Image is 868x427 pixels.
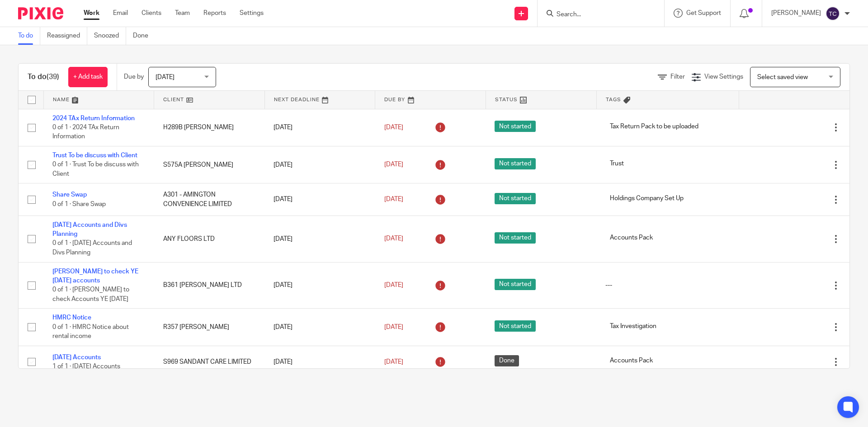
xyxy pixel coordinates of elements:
[154,309,265,346] td: R357 [PERSON_NAME]
[154,109,265,146] td: H289B [PERSON_NAME]
[52,324,129,340] span: 0 of 1 · HMRC Notice about rental income
[605,355,657,366] span: Accounts Pack
[495,158,536,169] span: Not started
[670,74,685,80] span: Filter
[52,363,120,370] span: 1 of 1 · [DATE] Accounts
[556,11,637,19] input: Search
[384,124,403,131] span: [DATE]
[495,355,519,366] span: Done
[240,9,264,18] a: Settings
[47,27,87,45] a: Reassigned
[384,196,403,202] span: [DATE]
[133,27,155,45] a: Done
[686,10,721,16] span: Get Support
[264,109,375,146] td: [DATE]
[52,192,87,198] a: Share Swap
[605,232,657,244] span: Accounts Pack
[113,9,128,18] a: Email
[203,9,226,18] a: Reports
[704,74,743,80] span: View Settings
[606,97,621,102] span: Tags
[264,216,375,262] td: [DATE]
[771,9,821,18] p: [PERSON_NAME]
[52,314,91,321] a: HMRC Notice
[384,324,403,330] span: [DATE]
[52,162,139,178] span: 0 of 1 · Trust To be discuss with Client
[68,67,108,87] a: + Add task
[264,262,375,309] td: [DATE]
[605,281,730,290] div: ---
[52,222,127,237] a: [DATE] Accounts and Divs Planning
[52,354,101,361] a: [DATE] Accounts
[52,124,119,140] span: 0 of 1 · 2024 TAx Return Information
[264,346,375,378] td: [DATE]
[605,193,688,204] span: Holdings Company Set Up
[154,346,265,378] td: S969 SANDANT CARE LIMITED
[94,27,126,45] a: Snoozed
[154,216,265,262] td: ANY FLOORS LTD
[384,359,403,365] span: [DATE]
[47,73,59,80] span: (39)
[18,7,63,19] img: Pixie
[154,262,265,309] td: B361 [PERSON_NAME] LTD
[605,158,628,169] span: Trust
[757,74,808,80] span: Select saved view
[124,72,144,81] p: Due by
[154,146,265,183] td: S575A [PERSON_NAME]
[826,6,840,21] img: svg%3E
[175,9,190,18] a: Team
[52,115,135,122] a: 2024 TAx Return Information
[495,279,536,290] span: Not started
[605,320,661,332] span: Tax Investigation
[156,74,175,80] span: [DATE]
[264,183,375,216] td: [DATE]
[52,201,106,207] span: 0 of 1 · Share Swap
[52,152,137,159] a: Trust To be discuss with Client
[28,72,59,82] h1: To do
[605,121,703,132] span: Tax Return Pack to be uploaded
[18,27,40,45] a: To do
[52,268,138,284] a: [PERSON_NAME] to check YE [DATE] accounts
[52,287,129,303] span: 0 of 1 · [PERSON_NAME] to check Accounts YE [DATE]
[495,232,536,244] span: Not started
[384,162,403,168] span: [DATE]
[52,240,132,256] span: 0 of 1 · [DATE] Accounts and Divs Planning
[264,146,375,183] td: [DATE]
[495,320,536,332] span: Not started
[264,309,375,346] td: [DATE]
[384,282,403,288] span: [DATE]
[495,193,536,204] span: Not started
[142,9,161,18] a: Clients
[495,121,536,132] span: Not started
[84,9,99,18] a: Work
[154,183,265,216] td: A301 - AMINGTON CONVENIENCE LIMITED
[384,236,403,242] span: [DATE]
